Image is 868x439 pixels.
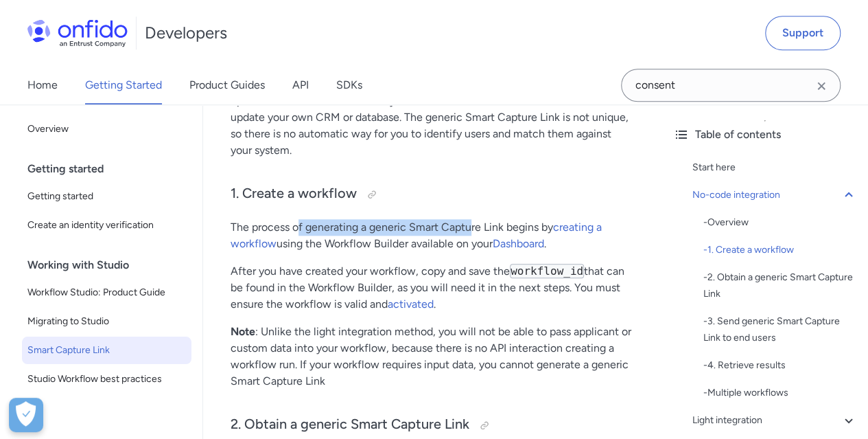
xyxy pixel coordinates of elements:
[703,357,857,374] div: - 4. Retrieve results
[231,219,635,252] p: The process of generating a generic Smart Capture Link begins by using the Workflow Builder avail...
[85,66,162,104] a: Getting Started
[703,357,857,374] a: -4. Retrieve results
[231,414,635,436] h3: 2. Obtain a generic Smart Capture Link
[388,297,434,311] a: activated
[27,217,186,234] span: Create an identity verification
[765,16,841,50] a: Support
[22,365,191,393] a: Studio Workflow best practices
[703,214,857,231] a: -Overview
[703,269,857,302] a: -2. Obtain a generic Smart Capture Link
[27,66,58,104] a: Home
[621,69,841,102] input: Onfido search input field
[813,78,830,94] svg: Clear search field button
[692,187,857,203] a: No-code integration
[22,308,191,335] a: Migrating to Studio
[692,412,857,429] a: Light integration
[703,313,857,346] a: -3. Send generic Smart Capture Link to end users
[22,337,191,364] a: Smart Capture Link
[703,214,857,231] div: - Overview
[673,126,857,143] div: Table of contents
[336,66,362,104] a: SDKs
[510,264,584,278] code: workflow_id
[22,212,191,239] a: Create an identity verification
[9,398,43,432] button: Open Preferences
[22,183,191,210] a: Getting started
[27,342,186,359] span: Smart Capture Link
[27,313,186,330] span: Migrating to Studio
[9,398,43,432] div: Cookie Preferences
[692,159,857,176] a: Start here
[27,155,197,183] div: Getting started
[27,251,197,279] div: Working with Studio
[22,115,191,143] a: Overview
[231,263,635,313] p: After you have created your workflow, copy and save the that can be found in the Workflow Builder...
[231,325,255,338] strong: Note
[231,221,602,250] a: creating a workflow
[292,66,309,104] a: API
[27,284,186,301] span: Workflow Studio: Product Guide
[703,385,857,401] div: - Multiple workflows
[22,279,191,306] a: Workflow Studio: Product Guide
[231,324,635,390] p: : Unlike the light integration method, you will not be able to pass applicant or custom data into...
[189,66,265,104] a: Product Guides
[493,237,544,250] a: Dashboard
[231,183,635,205] h3: 1. Create a workflow
[27,371,186,387] span: Studio Workflow best practices
[231,76,635,159] p: This approach works well for low volume use cases where you have the operational resources to man...
[703,242,857,258] a: -1. Create a workflow
[703,269,857,302] div: - 2. Obtain a generic Smart Capture Link
[27,188,186,205] span: Getting started
[703,385,857,401] a: -Multiple workflows
[703,242,857,258] div: - 1. Create a workflow
[145,22,227,44] h1: Developers
[703,313,857,346] div: - 3. Send generic Smart Capture Link to end users
[27,121,186,137] span: Overview
[27,19,128,47] img: Onfido Logo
